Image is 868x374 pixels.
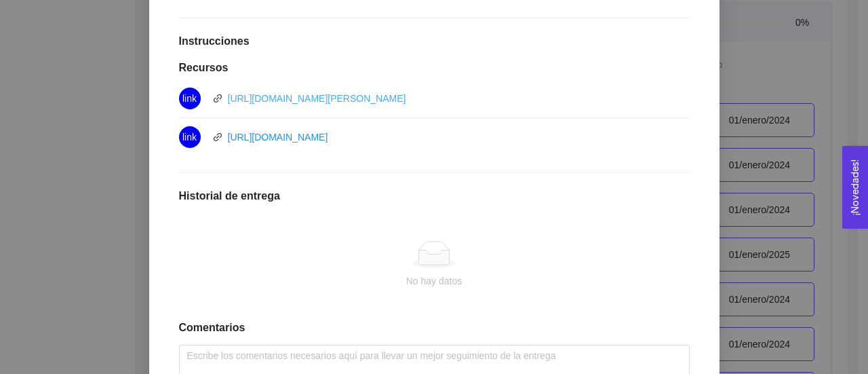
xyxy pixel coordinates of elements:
[213,132,222,142] span: link
[190,274,679,288] div: No hay datos
[179,189,690,203] h1: Historial de entrega
[213,94,222,103] span: link
[182,126,197,148] span: link
[179,321,690,335] h1: Comentarios
[179,61,690,75] h1: Recursos
[228,93,406,104] a: [URL][DOMAIN_NAME][PERSON_NAME]
[842,146,868,229] button: Open Feedback Widget
[228,132,328,143] a: [URL][DOMAIN_NAME]
[182,88,197,109] span: link
[179,35,690,48] h1: Instrucciones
